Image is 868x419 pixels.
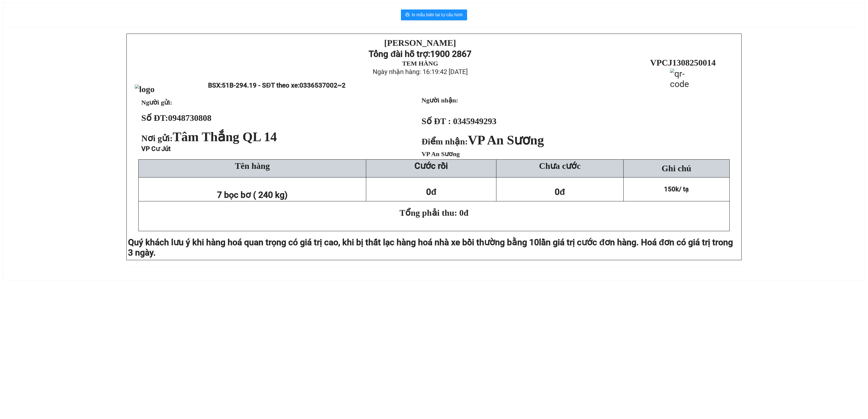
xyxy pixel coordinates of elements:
[662,163,691,173] span: Ghi chú
[468,133,544,147] span: VP An Sương
[664,185,689,193] span: 150k/ tạ
[405,12,410,18] span: printer
[384,38,456,48] strong: [PERSON_NAME]
[141,145,171,153] span: VP Cư Jút
[401,9,467,20] button: printerIn mẫu biên lai tự cấu hình
[422,137,544,146] strong: Điểm nhận:
[670,69,696,94] img: qr-code
[555,187,565,197] span: 0đ
[135,84,155,94] img: logo
[453,116,496,126] span: 0345949293
[422,150,460,157] span: VP An Sương
[128,237,539,247] span: Quý khách lưu ý khi hàng hoá quan trọng có giá trị cao, khi bị thất lạc hàng hoá nhà xe bồi thườn...
[539,161,580,171] span: Chưa cước
[235,161,270,171] span: Tên hàng
[426,187,436,197] span: 0đ
[412,11,463,18] span: In mẫu biên lai tự cấu hình
[168,113,212,123] span: 0948730808
[208,82,345,89] span: BSX:
[373,68,468,76] span: Ngày nhận hàng: 16:19:42 [DATE]
[128,237,733,258] span: lần giá trị cước đơn hàng. Hoá đơn có giá trị trong 3 ngày.
[141,99,172,106] span: Người gửi:
[430,49,471,59] strong: 1900 2867
[650,58,716,67] span: VPCJ1308250014
[402,60,438,67] strong: TEM HÀNG
[141,113,212,123] strong: Số ĐT:
[173,130,277,144] span: Tâm Thắng QL 14
[422,116,451,126] strong: Số ĐT :
[414,161,448,171] strong: Cước rồi
[141,133,279,143] span: Nơi gửi:
[217,190,288,200] span: 7 bọc bơ ( 240 kg)
[422,97,458,104] strong: Người nhận:
[299,82,346,89] span: 0336537002~2
[369,49,430,59] strong: Tổng đài hỗ trợ:
[222,82,345,89] span: 51B-294.19 - SĐT theo xe:
[400,208,468,218] span: Tổng phải thu: 0đ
